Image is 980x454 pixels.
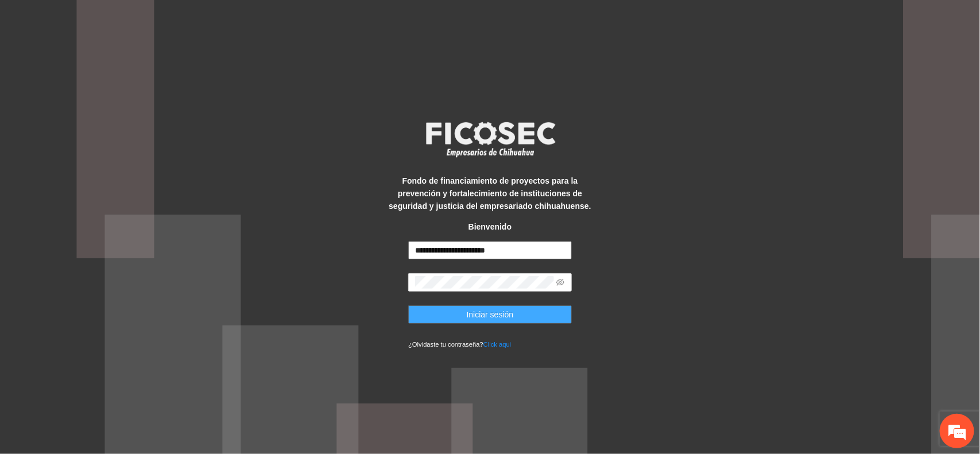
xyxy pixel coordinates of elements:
[408,341,511,348] small: ¿Olvidaste tu contraseña?
[556,278,564,286] span: eye-invisible
[483,341,512,348] a: Click aqui
[419,118,562,161] img: logo
[467,308,514,321] span: Iniciar sesión
[468,222,512,231] strong: Bienvenido
[408,305,572,324] button: Iniciar sesión
[389,176,591,211] strong: Fondo de financiamiento de proyectos para la prevención y fortalecimiento de instituciones de seg...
